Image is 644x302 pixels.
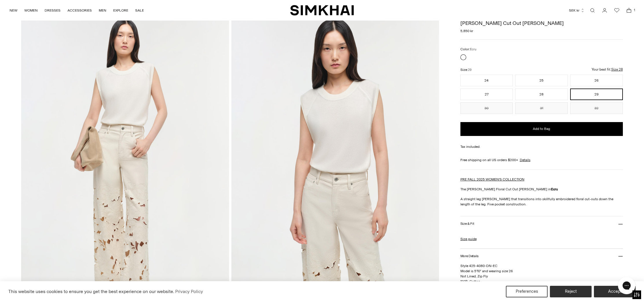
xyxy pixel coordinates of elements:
[460,177,524,181] a: PRE FALL 2025 WOMEN'S COLLECTION
[460,28,473,34] span: 5,850 kr
[460,21,623,26] h1: [PERSON_NAME] Cut Out [PERSON_NAME]
[113,4,128,17] a: EXPLORE
[67,4,92,17] a: ACCESSORIES
[460,236,477,242] a: Size guide
[520,157,530,163] a: Details
[460,264,513,294] span: Style 425-4080-DN-EC Model is 5'10" and wearing size 26 Not Lined, Zip Fly 100% Cotton Machine Wa...
[460,157,623,163] div: Free shipping on all US orders $200+
[460,47,476,52] label: Color:
[615,275,638,296] iframe: Gorgias live chat messenger
[460,249,623,264] button: More Details
[460,144,623,149] div: Tax included.
[135,4,144,17] a: SALE
[611,5,623,16] a: Wishlist
[515,89,568,100] button: 28
[460,187,623,192] p: The [PERSON_NAME] Floral Cut Out [PERSON_NAME] in
[460,196,623,207] p: A straight leg [PERSON_NAME] that transitions into skillfully embroidered floral cut-outs down th...
[570,75,623,86] button: 26
[599,5,610,16] a: Go to the account page
[515,102,568,114] button: 31
[460,67,471,73] label: Size:
[174,287,204,296] a: Privacy Policy (opens in a new tab)
[460,102,513,114] button: 30
[45,4,61,17] a: DRESSES
[24,4,38,17] a: WOMEN
[550,286,592,297] button: Reject
[623,5,635,16] a: Open cart modal
[290,5,354,16] a: SIMKHAI
[99,4,106,17] a: MEN
[587,5,598,16] a: Open search modal
[8,289,174,294] span: This website uses cookies to ensure you get the best experience on our website.
[460,254,479,258] h3: More Details
[515,75,568,86] button: 25
[10,4,17,17] a: NEW
[506,286,548,297] button: Preferences
[533,126,550,131] span: Add to Bag
[632,8,637,13] span: 1
[460,75,513,86] button: 24
[460,89,513,100] button: 27
[570,89,623,100] button: 29
[470,47,476,51] span: Ecru
[460,222,474,226] h3: Size & Fit
[594,286,636,297] button: Accept
[551,187,558,191] strong: Ecru
[460,216,623,231] button: Size & Fit
[569,4,585,17] button: SEK kr
[570,102,623,114] button: 32
[468,68,471,72] span: 29
[460,122,623,136] button: Add to Bag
